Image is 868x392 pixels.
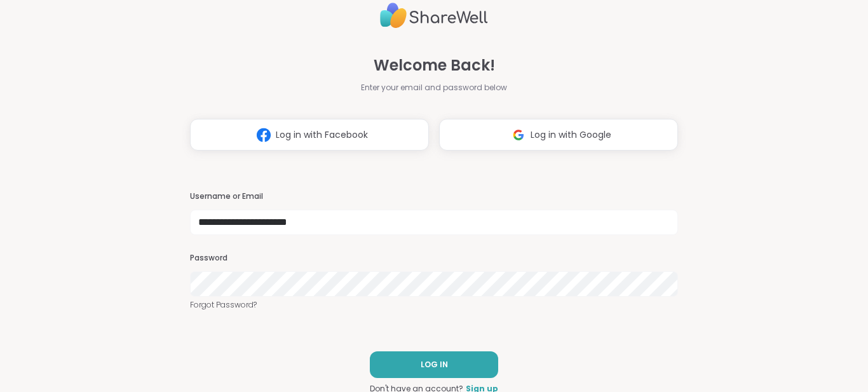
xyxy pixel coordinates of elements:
img: ShareWell Logomark [252,123,276,147]
span: LOG IN [421,359,448,370]
span: Welcome Back! [374,54,495,77]
button: Log in with Google [439,119,678,151]
button: Log in with Facebook [190,119,429,151]
a: Forgot Password? [190,299,678,311]
span: Log in with Facebook [276,128,368,142]
span: Log in with Google [531,128,611,142]
h3: Username or Email [190,191,678,202]
button: LOG IN [370,351,498,378]
span: Enter your email and password below [361,82,507,93]
h3: Password [190,253,678,264]
img: ShareWell Logomark [506,123,531,147]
